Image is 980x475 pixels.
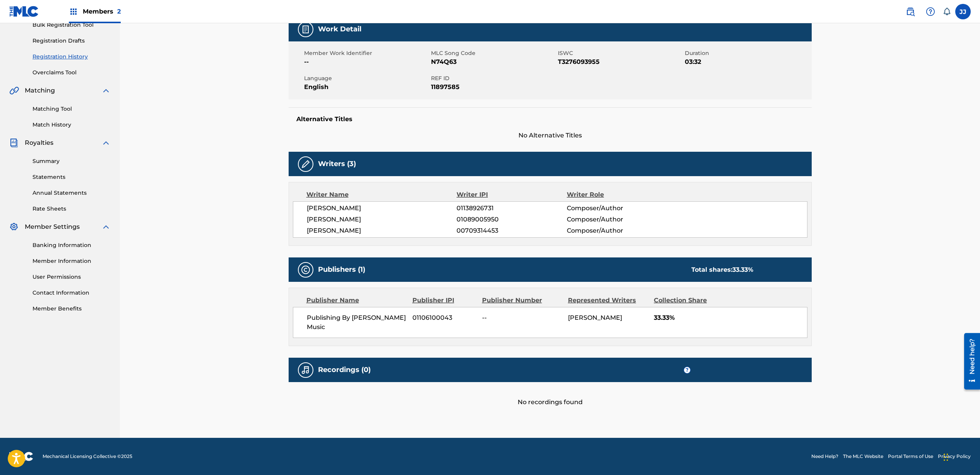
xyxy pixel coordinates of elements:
img: Royalties [9,138,19,147]
img: Publishers [301,265,310,274]
span: REF ID [431,74,556,82]
a: Banking Information [32,241,111,249]
div: Represented Writers [568,296,648,305]
span: [PERSON_NAME] [307,204,457,213]
img: Top Rightsholders [69,7,78,16]
span: [PERSON_NAME] [307,226,457,235]
div: Publisher Number [482,296,562,305]
a: Portal Terms of Use [888,453,933,460]
a: Rate Sheets [32,205,111,213]
span: No Alternative Titles [289,131,812,140]
span: Language [304,74,429,82]
img: Matching [9,86,19,95]
a: Overclaims Tool [32,69,111,77]
img: help [926,7,935,16]
div: Publisher Name [306,296,407,305]
a: Matching Tool [32,105,111,113]
img: Writers [301,159,310,169]
span: ? [684,367,690,373]
span: T3276093955 [558,57,683,67]
a: Bulk Registration Tool [32,21,111,29]
span: ISWC [558,49,683,57]
span: Composer/Author [567,204,667,213]
div: No recordings found [289,382,812,407]
a: Member Benefits [32,305,111,313]
img: Member Settings [9,222,19,231]
span: 01089005950 [457,215,566,224]
h5: Recordings (0) [318,365,371,374]
div: Writer IPI [457,190,567,199]
div: Drag [944,446,948,469]
span: Member Work Identifier [304,49,429,57]
a: Public Search [903,4,918,19]
span: Duration [685,49,810,57]
span: 03:32 [685,57,810,67]
span: Mechanical Licensing Collective © 2025 [43,453,132,460]
span: -- [304,57,429,67]
span: 2 [117,8,121,15]
a: Annual Statements [32,189,111,197]
div: Writer Name [306,190,457,199]
img: logo [9,452,33,461]
a: The MLC Website [843,453,883,460]
span: Composer/Author [567,226,667,235]
span: Members [83,7,121,16]
span: MLC Song Code [431,49,556,57]
span: Publishing By [PERSON_NAME] Music [307,313,407,332]
div: Writer Role [567,190,667,199]
a: Summary [32,157,111,165]
img: Work Detail [301,25,310,34]
a: User Permissions [32,273,111,281]
a: Privacy Policy [938,453,971,460]
div: Collection Share [654,296,729,305]
div: Publisher IPI [412,296,476,305]
iframe: Chat Widget [941,438,980,475]
a: Match History [32,121,111,129]
a: Member Information [32,257,111,265]
span: 00709314453 [457,226,566,235]
span: 33.33% [654,313,807,322]
a: Contact Information [32,289,111,297]
img: MLC Logo [9,6,39,17]
span: [PERSON_NAME] [568,314,622,321]
img: search [906,7,915,16]
iframe: Resource Center [958,330,980,392]
span: [PERSON_NAME] [307,215,457,224]
div: Total shares: [691,265,753,274]
img: Recordings [301,365,310,375]
img: expand [101,138,111,147]
a: Statements [32,173,111,181]
span: 33.33 % [732,266,753,273]
span: -- [482,313,562,322]
span: Matching [25,86,55,95]
span: Composer/Author [567,215,667,224]
span: English [304,82,429,92]
div: Notifications [943,8,951,15]
div: Help [923,4,938,19]
div: User Menu [955,4,971,19]
a: Need Help? [811,453,838,460]
span: N74Q63 [431,57,556,67]
h5: Writers (3) [318,159,356,168]
span: 01138926731 [457,204,566,213]
img: expand [101,222,111,231]
span: 01106100043 [412,313,476,322]
h5: Work Detail [318,25,361,34]
img: expand [101,86,111,95]
h5: Alternative Titles [296,115,804,123]
span: Member Settings [25,222,80,231]
span: Royalties [25,138,53,147]
span: 11897585 [431,82,556,92]
a: Registration History [32,53,111,61]
a: Registration Drafts [32,37,111,45]
h5: Publishers (1) [318,265,365,274]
